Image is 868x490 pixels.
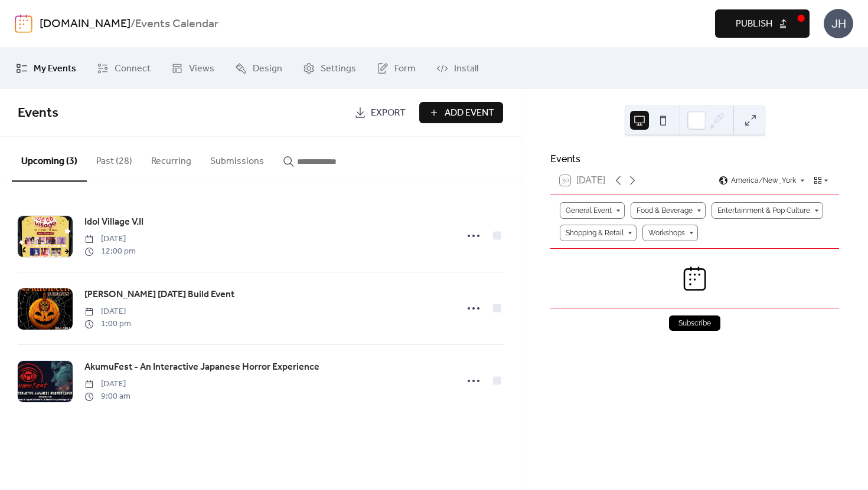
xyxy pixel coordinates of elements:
span: America/New_York [731,177,796,184]
span: AkumuFest - An Interactive Japanese Horror Experience [84,360,319,374]
button: Past (28) [87,137,142,180]
a: Design [226,52,291,84]
b: / [130,13,135,35]
a: Views [162,52,223,84]
span: 12:00 pm [84,245,136,258]
span: Publish [736,17,772,31]
span: Form [394,62,416,76]
span: [DATE] [84,305,131,318]
span: [DATE] [84,233,136,245]
a: Install [428,52,487,84]
span: Views [189,62,214,76]
div: Events [550,152,839,166]
div: JH [824,9,853,38]
span: Install [454,62,478,76]
b: Events Calendar [135,13,218,35]
a: Connect [88,52,159,84]
button: Upcoming (3) [12,137,87,182]
a: My Events [7,52,85,84]
button: Subscribe [669,315,720,331]
span: Settings [321,62,356,76]
a: Export [345,102,415,123]
button: Recurring [142,137,201,180]
a: AkumuFest - An Interactive Japanese Horror Experience [84,360,319,375]
span: Export [371,106,406,120]
span: Events [18,100,58,126]
a: [PERSON_NAME] [DATE] Build Event [84,287,234,302]
span: [PERSON_NAME] [DATE] Build Event [84,288,234,302]
span: Design [253,62,282,76]
span: [DATE] [84,378,130,390]
button: Publish [715,9,810,38]
a: [DOMAIN_NAME] [40,13,130,35]
span: 1:00 pm [84,318,131,330]
button: Add Event [419,102,503,123]
a: Form [368,52,425,84]
span: Connect [115,62,151,76]
span: 9:00 am [84,390,130,403]
a: Settings [294,52,365,84]
a: Idol Village V.II [84,215,143,230]
img: logo [15,14,32,33]
span: Idol Village V.II [84,215,143,229]
span: Add Event [445,106,494,120]
button: Submissions [201,137,273,180]
span: My Events [34,62,76,76]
